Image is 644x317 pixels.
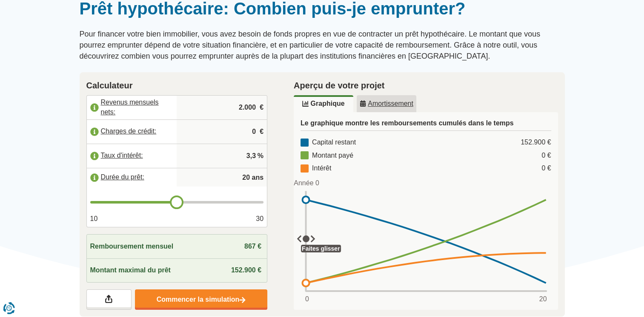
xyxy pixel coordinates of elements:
[86,289,132,310] a: Partagez vos résultats
[541,164,551,173] div: 0 €
[180,96,263,119] input: |
[260,127,263,137] span: €
[301,164,331,173] div: Intérêt
[302,100,344,107] u: Graphique
[360,100,413,107] u: Amortissement
[231,266,261,274] span: 152.900 €
[294,79,558,92] h2: Aperçu de votre projet
[256,214,263,224] span: 30
[301,151,353,161] div: Montant payé
[301,138,356,147] div: Capital restant
[80,29,565,62] p: Pour financer votre bien immobilier, vous avez besoin de fonds propres en vue de contracter un pr...
[90,266,171,275] span: Montant maximal du prêt
[87,168,177,187] label: Durée du prêt:
[252,173,263,183] span: ans
[87,147,177,165] label: Taux d'intérêt:
[90,214,98,224] span: 10
[521,138,551,147] div: 152.900 €
[244,243,261,250] span: 867 €
[258,151,263,161] span: %
[260,103,263,113] span: €
[87,98,177,117] label: Revenus mensuels nets:
[180,120,263,143] input: |
[301,119,551,131] h3: Le graphique montre les remboursements cumulés dans le temps
[239,297,246,304] img: Commencer la simulation
[135,289,267,310] a: Commencer la simulation
[301,245,341,252] div: Faites glisser
[87,122,177,141] label: Charges de crédit:
[86,79,268,92] h2: Calculateur
[90,242,174,252] span: Remboursement mensuel
[305,294,309,304] span: 0
[180,144,263,167] input: |
[539,294,547,304] span: 20
[541,151,551,161] div: 0 €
